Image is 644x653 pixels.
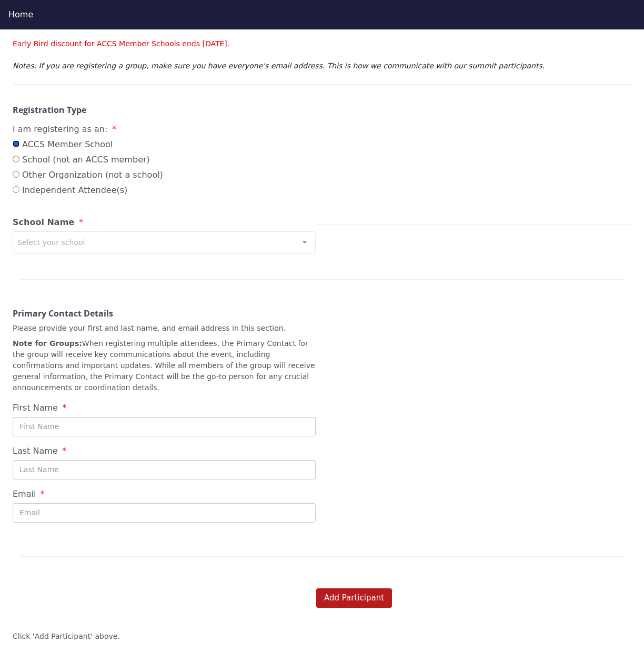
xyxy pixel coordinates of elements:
label: ACCS Member School [13,138,163,151]
span: Select your school. [17,236,87,248]
span: Email [13,489,36,499]
span: First Name [13,403,58,413]
p: Click 'Add Participant' above. [13,631,120,642]
strong: Registration Type [13,104,86,116]
span: Early Bird discount for ACCS Member Schools ends [DATE]. [13,39,229,48]
p: When registering multiple attendees, the Primary Contact for the group will receive key communica... [13,338,316,393]
input: Independent Attendee(s) [13,186,19,193]
input: Other Organization (not a school) [13,171,19,178]
strong: Primary Contact Details [13,308,113,319]
div: Home [8,8,636,21]
span: Last Name [13,446,58,456]
label: Independent Attendee(s) [13,184,163,197]
span: I am registering as an: [13,124,107,134]
label: School (not an ACCS member) [13,154,163,166]
label: Other Organization (not a school) [13,169,163,181]
input: First Name [13,417,316,436]
em: Notes: If you are registering a group, make sure you have everyone's email address. This is how w... [13,62,545,70]
span: School Name [13,217,74,227]
input: School (not an ACCS member) [13,156,19,162]
input: Email [13,503,316,523]
button: Add Participant [316,588,392,608]
p: Please provide your first and last name, and email address in this section. [13,323,316,334]
strong: Note for Groups: [13,339,82,348]
input: ACCS Member School [13,140,19,147]
input: Last Name [13,460,316,479]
